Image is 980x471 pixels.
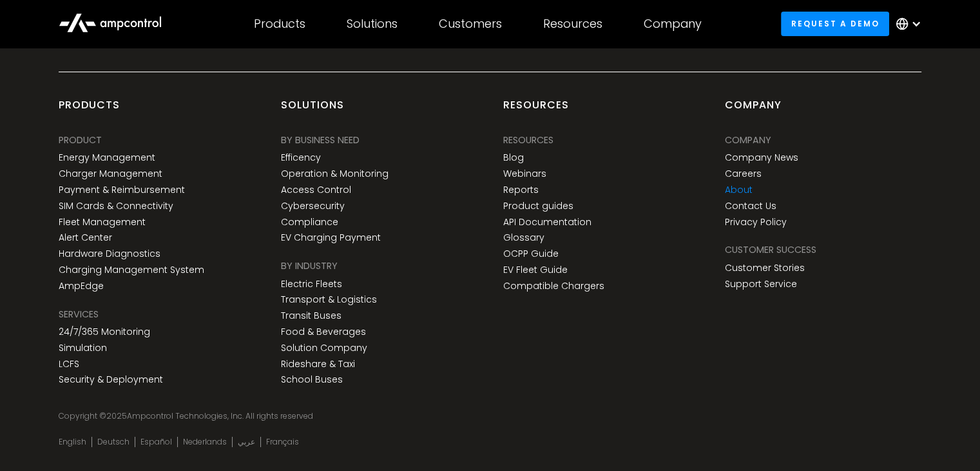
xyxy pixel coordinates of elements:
a: Blog [503,152,524,163]
a: Deutsch [97,437,130,447]
span: 2025 [106,410,127,421]
a: Privacy Policy [725,217,787,228]
a: LCFS [59,359,79,370]
a: Glossary [503,232,544,243]
a: Company News [725,152,798,163]
a: EV Charging Payment [281,232,381,243]
div: Resources [503,98,569,123]
a: Operation & Monitoring [281,168,389,179]
a: Careers [725,168,762,179]
div: Products [254,17,305,31]
div: Customer success [725,243,816,257]
a: School Buses [281,374,343,385]
a: Webinars [503,168,546,179]
div: Customers [439,17,502,31]
div: Company [725,133,771,147]
a: Reports [503,185,539,195]
a: عربي [238,437,255,447]
div: SERVICES [59,307,99,321]
a: About [725,185,753,195]
a: Simulation [59,343,107,354]
div: Company [644,17,702,31]
a: Nederlands [183,437,227,447]
a: Español [140,437,172,447]
a: Compliance [281,217,338,228]
div: Resources [543,17,602,31]
div: BY INDUSTRY [281,259,338,273]
a: Compatible Chargers [503,281,604,292]
div: Solutions [281,98,344,123]
a: Cybersecurity [281,201,345,212]
a: 24/7/365 Monitoring [59,326,150,337]
a: Transit Buses [281,310,341,321]
div: Company [725,98,782,123]
a: Product guides [503,201,573,212]
a: Request a demo [781,12,889,35]
a: Rideshare & Taxi [281,359,355,370]
a: Support Service [725,279,797,290]
div: BY BUSINESS NEED [281,133,360,147]
a: Access Control [281,185,351,195]
a: Transport & Logistics [281,294,377,305]
a: Fleet Management [59,217,146,228]
a: English [59,437,86,447]
div: Copyright © Ampcontrol Technologies, Inc. All rights reserved [59,411,921,421]
a: OCPP Guide [503,248,559,259]
div: products [59,98,120,123]
a: SIM Cards & Connectivity [59,201,173,212]
a: EV Fleet Guide [503,265,568,276]
a: AmpEdge [59,281,104,292]
a: Security & Deployment [59,374,163,385]
a: Food & Beverages [281,326,366,337]
a: Charging Management System [59,265,204,276]
a: Solution Company [281,343,367,354]
a: Energy Management [59,152,155,163]
div: Solutions [347,17,398,31]
a: Hardware Diagnostics [59,248,160,259]
a: API Documentation [503,217,591,228]
a: Customer Stories [725,263,805,274]
div: Resources [503,133,553,147]
a: Alert Center [59,232,112,243]
a: Contact Us [725,201,776,212]
a: Payment & Reimbursement [59,185,185,195]
a: Efficency [281,152,321,163]
a: Electric Fleets [281,279,342,290]
a: Charger Management [59,168,162,179]
a: Français [266,437,299,447]
div: PRODUCT [59,133,102,147]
